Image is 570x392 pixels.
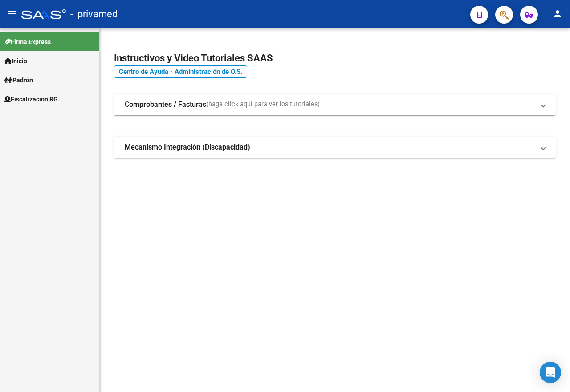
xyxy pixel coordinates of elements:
[114,50,556,67] h2: Instructivos y Video Tutoriales SAAS
[4,56,27,66] span: Inicio
[540,362,561,383] div: Open Intercom Messenger
[114,94,556,115] mat-expansion-panel-header: Comprobantes / Facturas(haga click aquí para ver los tutoriales)
[7,8,18,19] mat-icon: menu
[4,94,58,104] span: Fiscalización RG
[125,142,250,152] strong: Mecanismo Integración (Discapacidad)
[114,65,247,78] a: Centro de Ayuda - Administración de O.S.
[206,100,320,109] span: (haga click aquí para ver los tutoriales)
[4,37,51,47] span: Firma Express
[70,4,118,24] span: - privamed
[125,100,206,109] strong: Comprobantes / Facturas
[114,137,556,158] mat-expansion-panel-header: Mecanismo Integración (Discapacidad)
[552,8,563,19] mat-icon: person
[4,75,33,85] span: Padrón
